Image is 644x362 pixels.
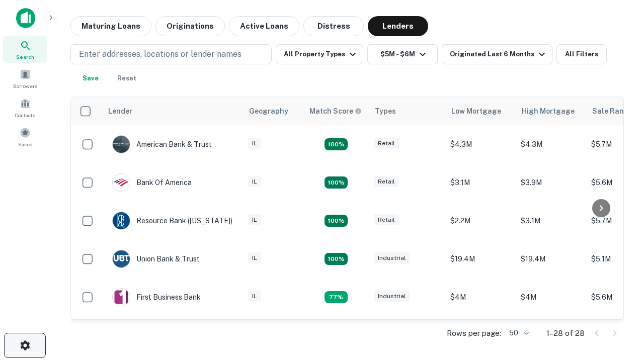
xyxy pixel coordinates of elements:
[3,123,47,150] a: Saved
[505,326,530,340] div: 50
[325,215,348,227] div: Matching Properties: 4, hasApolloMatch: undefined
[325,291,348,303] div: Matching Properties: 3, hasApolloMatch: undefined
[450,48,548,60] div: Originated Last 6 Months
[516,202,586,240] td: $3.1M
[74,68,107,88] button: Save your search to get updates of matches that match your search criteria.
[102,97,243,125] th: Lender
[248,176,261,188] div: IL
[248,252,261,264] div: IL
[155,16,225,36] button: Originations
[248,214,261,226] div: IL
[325,176,348,189] div: Matching Properties: 4, hasApolloMatch: undefined
[249,105,288,117] div: Geography
[111,68,143,88] button: Reset
[112,212,232,230] div: Resource Bank ([US_STATE])
[113,212,130,229] img: picture
[325,138,348,150] div: Matching Properties: 7, hasApolloMatch: undefined
[368,16,428,36] button: Lenders
[516,97,586,125] th: High Mortgage
[367,44,438,64] button: $5M - $6M
[70,16,151,36] button: Maturing Loans
[516,316,586,354] td: $4.2M
[445,163,516,202] td: $3.1M
[374,176,399,188] div: Retail
[3,36,47,63] a: Search
[113,136,130,153] img: picture
[374,252,410,264] div: Industrial
[3,94,47,121] a: Contacts
[108,105,132,117] div: Lender
[516,278,586,316] td: $4M
[303,97,369,125] th: Capitalize uses an advanced AI algorithm to match your search with the best lender. The match sco...
[369,97,445,125] th: Types
[309,106,362,117] div: Capitalize uses an advanced AI algorithm to match your search with the best lender. The match sco...
[445,278,516,316] td: $4M
[374,291,410,302] div: Industrial
[442,44,552,64] button: Originated Last 6 Months
[556,44,607,64] button: All Filters
[112,135,212,153] div: American Bank & Trust
[594,249,644,298] iframe: Chat Widget
[112,288,201,306] div: First Business Bank
[516,125,586,163] td: $4.3M
[374,214,399,226] div: Retail
[325,253,348,265] div: Matching Properties: 4, hasApolloMatch: undefined
[375,105,396,117] div: Types
[516,163,586,202] td: $3.9M
[79,48,242,60] p: Enter addresses, locations or lender names
[70,44,272,64] button: Enter addresses, locations or lender names
[445,316,516,354] td: $3.9M
[276,44,363,64] button: All Property Types
[248,138,261,149] div: IL
[445,125,516,163] td: $4.3M
[445,202,516,240] td: $2.2M
[229,16,299,36] button: Active Loans
[112,250,200,268] div: Union Bank & Trust
[445,240,516,278] td: $19.4M
[16,53,34,61] span: Search
[243,97,303,125] th: Geography
[445,97,516,125] th: Low Mortgage
[113,250,130,267] img: picture
[113,289,130,306] img: picture
[113,174,130,191] img: picture
[451,105,501,117] div: Low Mortgage
[516,240,586,278] td: $19.4M
[309,106,360,117] h6: Match Score
[15,111,35,119] span: Contacts
[522,105,575,117] div: High Mortgage
[374,138,399,149] div: Retail
[13,82,37,90] span: Borrowers
[447,327,501,339] p: Rows per page:
[16,8,35,28] img: capitalize-icon.png
[248,291,261,302] div: IL
[112,173,192,192] div: Bank Of America
[303,16,364,36] button: Distress
[546,327,585,339] p: 1–28 of 28
[18,140,33,148] span: Saved
[3,65,47,92] a: Borrowers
